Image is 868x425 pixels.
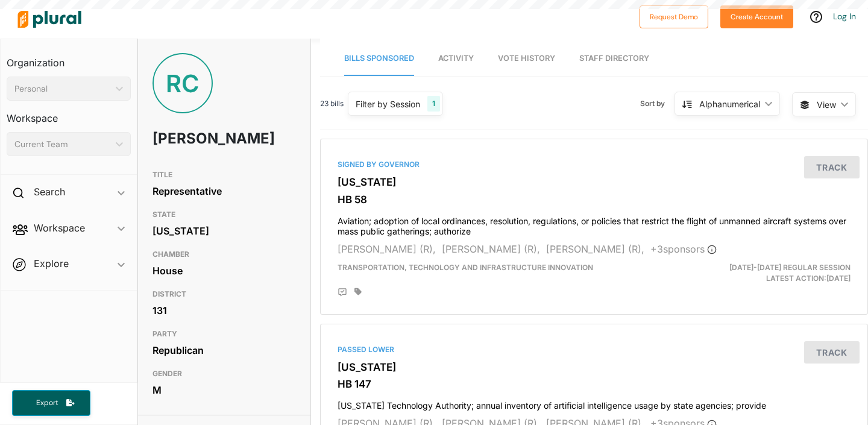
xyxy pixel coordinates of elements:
h3: STATE [153,207,296,222]
div: Passed Lower [338,344,851,355]
span: Bills Sponsored [344,54,414,63]
button: Create Account [720,5,793,28]
button: Track [804,156,860,178]
div: Add Position Statement [338,288,347,297]
span: [DATE]-[DATE] Regular Session [729,263,851,272]
div: House [153,262,296,280]
h3: Organization [7,45,131,72]
span: Export [28,398,66,408]
span: + 3 sponsor s [650,243,717,255]
a: Bills Sponsored [344,42,414,76]
h3: DISTRICT [153,287,296,301]
div: Signed by Governor [338,159,851,170]
span: Sort by [640,98,675,109]
span: [PERSON_NAME] (R), [338,243,436,255]
button: Track [804,341,860,364]
div: Current Team [14,138,111,151]
div: Latest Action: [DATE] [682,262,860,284]
div: RC [153,53,213,113]
a: Activity [438,42,474,76]
span: Transportation, Technology and Infrastructure Innovation [338,263,593,272]
span: [PERSON_NAME] (R), [442,243,540,255]
div: Filter by Session [356,98,420,110]
div: Republican [153,341,296,359]
h4: Aviation; adoption of local ordinances, resolution, regulations, or policies that restrict the fl... [338,210,851,237]
div: Representative [153,182,296,200]
a: Create Account [720,10,793,22]
h2: Search [34,185,65,198]
div: Add tags [354,288,362,296]
button: Request Demo [640,5,708,28]
a: Request Demo [640,10,708,22]
h4: [US_STATE] Technology Authority; annual inventory of artificial intelligence usage by state agenc... [338,395,851,411]
span: [PERSON_NAME] (R), [546,243,644,255]
h3: Workspace [7,101,131,127]
h3: CHAMBER [153,247,296,262]
div: M [153,381,296,399]
div: Alphanumerical [699,98,760,110]
h3: [US_STATE] [338,176,851,188]
h3: PARTY [153,327,296,341]
span: View [817,98,836,111]
button: Export [12,390,90,416]
a: Vote History [498,42,555,76]
a: Log In [833,11,856,22]
div: Personal [14,83,111,95]
div: [US_STATE] [153,222,296,240]
span: Activity [438,54,474,63]
h3: HB 58 [338,194,851,206]
h3: TITLE [153,168,296,182]
span: Vote History [498,54,555,63]
span: 23 bills [320,98,344,109]
h3: HB 147 [338,378,851,390]
h3: [US_STATE] [338,361,851,373]
a: Staff Directory [579,42,649,76]
div: 1 [427,96,440,112]
div: 131 [153,301,296,320]
h1: [PERSON_NAME] [153,121,239,157]
h3: GENDER [153,367,296,381]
